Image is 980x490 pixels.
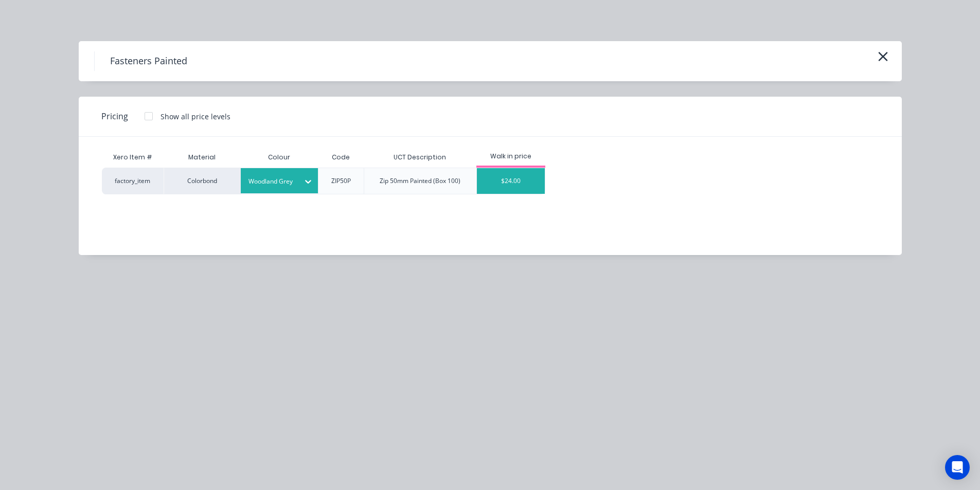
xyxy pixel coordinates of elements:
[380,176,460,186] div: Zip 50mm Painted (Box 100)
[161,111,230,122] div: Show all price levels
[324,144,358,170] div: Code
[385,144,454,170] div: UCT Description
[102,168,164,194] div: factory_item
[241,147,318,168] div: Colour
[476,152,546,161] div: Walk in price
[102,147,164,168] div: Xero Item #
[945,455,970,480] div: Open Intercom Messenger
[164,147,241,168] div: Material
[331,176,351,186] div: ZIP50P
[477,168,545,194] div: $24.00
[94,51,203,71] h4: Fasteners Painted
[164,168,241,194] div: Colorbond
[101,110,128,122] span: Pricing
